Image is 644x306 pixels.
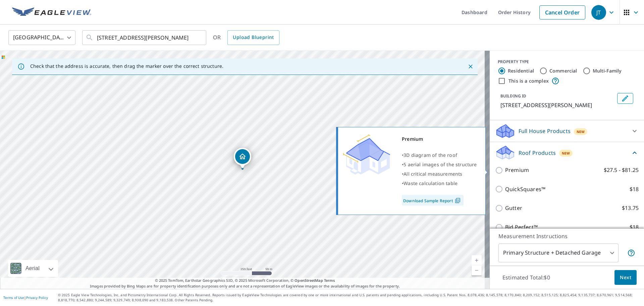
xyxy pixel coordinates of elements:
[604,166,639,174] p: $27.5 - $81.25
[402,160,477,169] div: •
[294,278,323,283] a: OpenStreetMap
[453,198,462,204] img: Pdf Icon
[630,185,639,193] p: $18
[519,127,571,135] p: Full House Products
[404,180,458,186] span: Waste calculation table
[593,68,622,74] label: Multi-Family
[549,68,577,74] label: Commercial
[539,5,585,19] a: Cancel Order
[58,293,641,303] p: © 2025 Eagle View Technologies, Inc. and Pictometry International Corp. All Rights Reserved. Repo...
[30,63,223,69] p: Check that the address is accurate, then drag the marker over the correct structure.
[498,232,635,240] p: Measurement Instructions
[8,260,58,277] div: Aerial
[505,185,545,193] p: QuickSquares™
[23,260,42,277] div: Aerial
[620,273,631,282] span: Next
[500,93,526,99] p: BUILDING ID
[498,244,619,262] div: Primary Structure + Detached Garage
[404,171,462,177] span: All critical measurements
[500,101,614,109] p: [STREET_ADDRESS][PERSON_NAME]
[505,166,529,174] p: Premium
[402,179,477,188] div: •
[233,33,274,42] span: Upload Blueprint
[404,152,457,158] span: 3D diagram of the roof
[627,249,635,257] span: Your report will include the primary structure and a detached garage if one exists.
[343,134,390,175] img: Premium
[97,28,193,47] input: Search by address or latitude-longitude
[402,195,464,206] a: Download Sample Report
[213,30,279,45] div: OR
[8,28,75,47] div: [GEOGRAPHIC_DATA]
[562,150,570,156] span: New
[472,255,482,265] a: Current Level 17, Zoom In
[508,78,549,84] label: This is a complex
[495,123,639,139] div: Full House ProductsNew
[472,265,482,275] a: Current Level 17, Zoom Out
[519,149,556,157] p: Roof Products
[234,148,251,169] div: Dropped pin, building 1, Residential property, 1778 Bayard Ave Saint Paul, MN 55116
[3,295,24,300] a: Terms of Use
[3,296,48,300] p: |
[402,150,477,160] div: •
[505,204,522,212] p: Gutter
[577,129,585,134] span: New
[497,270,555,285] p: Estimated Total: $0
[324,278,335,283] a: Terms
[630,223,639,231] p: $18
[402,134,477,144] div: Premium
[498,59,636,65] div: PROPERTY TYPE
[12,7,91,17] img: EV Logo
[622,204,639,212] p: $13.75
[26,295,48,300] a: Privacy Policy
[402,169,477,179] div: •
[591,5,606,20] div: JT
[617,93,633,104] button: Edit building 1
[505,223,538,231] p: Bid Perfect™
[495,145,639,161] div: Roof ProductsNew
[614,270,637,285] button: Next
[155,278,335,283] span: © 2025 TomTom, Earthstar Geographics SIO, © 2025 Microsoft Corporation, ©
[404,161,477,168] span: 5 aerial images of the structure
[466,62,475,71] button: Close
[227,30,279,45] a: Upload Blueprint
[508,68,534,74] label: Residential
